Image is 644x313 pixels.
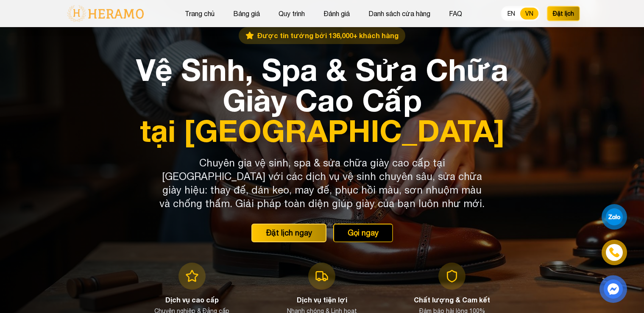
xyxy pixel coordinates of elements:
button: Trang chủ [182,8,217,19]
h3: Chất lượng & Cam kết [414,295,490,305]
button: Gọi ngay [333,224,393,242]
button: Đánh giá [321,8,352,19]
button: Danh sách cửa hàng [366,8,433,19]
span: tại [GEOGRAPHIC_DATA] [132,115,512,146]
p: Chuyên gia vệ sinh, spa & sửa chữa giày cao cấp tại [GEOGRAPHIC_DATA] với các dịch vụ vệ sinh chu... [159,156,485,210]
button: Quy trình [276,8,307,19]
img: phone-icon [608,247,620,259]
button: Đặt lịch ngay [251,224,326,242]
h3: Dịch vụ cao cấp [165,295,219,305]
img: logo-with-text.png [64,5,146,22]
a: phone-icon [603,241,626,264]
button: EN [502,8,520,19]
h1: Vệ Sinh, Spa & Sửa Chữa Giày Cao Cấp [132,54,512,146]
button: VN [520,8,538,19]
button: FAQ [446,8,465,19]
span: Được tin tưởng bởi 136,000+ khách hàng [257,30,399,41]
button: Đặt lịch [547,6,580,21]
h3: Dịch vụ tiện lợi [297,295,347,305]
button: Bảng giá [231,8,262,19]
